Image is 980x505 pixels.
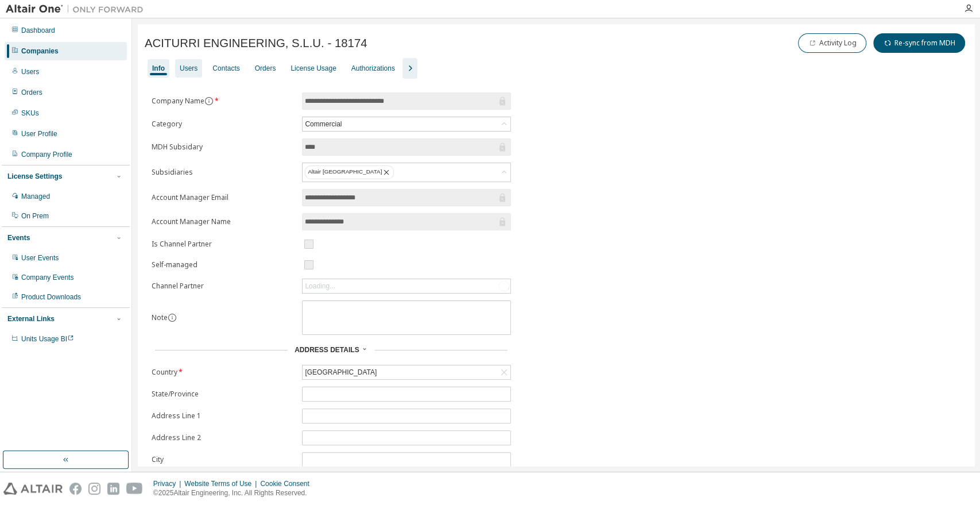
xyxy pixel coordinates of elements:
[152,168,295,177] label: Subsidiaries
[152,64,165,73] div: Info
[305,282,335,291] div: Loading...
[152,193,295,202] label: Account Manager Email
[21,335,74,343] span: Units Usage BI
[303,365,510,379] div: [GEOGRAPHIC_DATA]
[21,211,49,221] div: On Prem
[88,483,100,495] img: instagram.svg
[107,483,119,495] img: linkedin.svg
[295,346,359,354] span: Address Details
[152,455,295,464] label: City
[305,165,394,179] div: Altair [GEOGRAPHIC_DATA]
[126,483,143,495] img: youtube.svg
[21,88,42,97] div: Orders
[3,483,63,495] img: altair_logo.svg
[152,411,295,421] label: Address Line 1
[204,97,214,106] button: information
[152,97,295,106] label: Company Name
[351,64,395,73] div: Authorizations
[152,433,295,442] label: Address Line 2
[6,3,149,15] img: Altair One
[21,67,39,76] div: Users
[69,483,82,495] img: facebook.svg
[260,479,316,488] div: Cookie Consent
[21,129,57,138] div: User Profile
[152,260,295,269] label: Self-managed
[152,390,295,399] label: State/Province
[152,217,295,226] label: Account Manager Name
[873,33,965,53] button: Re-sync from MDH
[21,253,59,263] div: User Events
[152,142,295,152] label: MDH Subsidary
[152,240,295,249] label: Is Channel Partner
[303,366,378,379] div: [GEOGRAPHIC_DATA]
[303,163,510,182] div: Altair [GEOGRAPHIC_DATA]
[798,33,866,53] button: Activity Log
[180,64,197,73] div: Users
[21,47,59,56] div: Companies
[21,292,81,302] div: Product Downloads
[255,64,276,73] div: Orders
[7,314,55,323] div: External Links
[168,313,177,322] button: information
[184,479,260,488] div: Website Terms of Use
[153,479,184,488] div: Privacy
[152,119,295,129] label: Category
[152,368,295,377] label: Country
[7,172,62,181] div: License Settings
[212,64,239,73] div: Contacts
[152,282,295,291] label: Channel Partner
[21,192,50,201] div: Managed
[21,109,39,118] div: SKUs
[303,118,343,130] div: Commercial
[303,117,510,131] div: Commercial
[21,26,55,35] div: Dashboard
[303,279,510,293] div: Loading...
[290,64,336,73] div: License Usage
[145,37,367,50] span: ACITURRI ENGINEERING, S.L.U. - 18174
[7,233,30,242] div: Events
[152,313,168,322] label: Note
[153,488,316,498] p: © 2025 Altair Engineering, Inc. All Rights Reserved.
[21,150,72,159] div: Company Profile
[21,273,73,282] div: Company Events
